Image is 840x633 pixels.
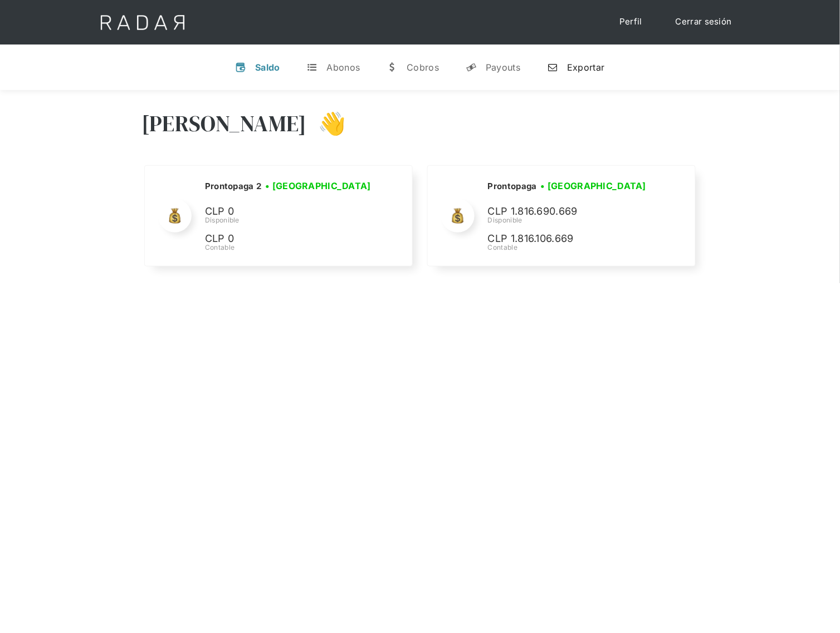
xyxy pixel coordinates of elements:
[488,204,655,220] p: CLP 1.816.690.669
[407,62,439,73] div: Cobros
[488,181,537,192] h2: Prontopaga
[205,243,375,253] div: Contable
[307,62,318,73] div: t
[141,110,307,137] h3: [PERSON_NAME]
[488,243,655,253] div: Contable
[205,204,372,220] p: CLP 0
[541,179,647,192] h3: • [GEOGRAPHIC_DATA]
[665,11,743,33] a: Cerrar sesión
[205,231,372,247] p: CLP 0
[547,62,558,73] div: n
[205,181,262,192] h2: Prontopaga 2
[307,110,346,137] h3: 👋
[235,62,246,73] div: v
[466,62,477,73] div: y
[255,62,280,73] div: Saldo
[387,62,398,73] div: w
[488,215,655,225] div: Disponible
[327,62,360,73] div: Abonos
[486,62,520,73] div: Payouts
[488,231,655,247] p: CLP 1.816.106.669
[205,215,375,225] div: Disponible
[608,11,653,33] a: Perfil
[567,62,604,73] div: Exportar
[265,179,371,192] h3: • [GEOGRAPHIC_DATA]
